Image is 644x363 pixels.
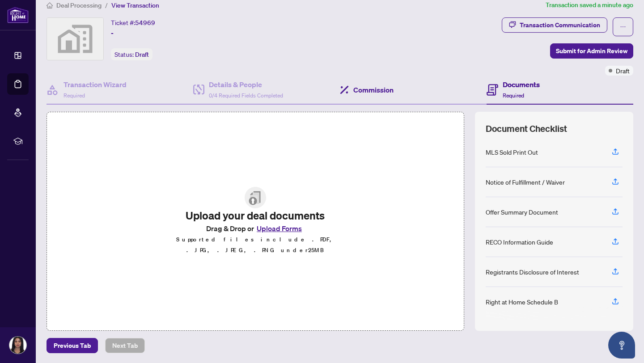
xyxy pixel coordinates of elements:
div: Right at Home Schedule B [486,297,558,307]
img: Profile Icon [9,337,26,354]
img: File Upload [245,187,266,208]
span: Drag & Drop or [206,223,305,234]
span: Draft [616,66,630,76]
span: Submit for Admin Review [556,44,627,58]
h4: Transaction Wizard [64,79,127,90]
span: 54969 [135,19,155,27]
h4: Documents [503,79,540,90]
h4: Details & People [209,79,283,90]
button: Transaction Communication [502,17,607,33]
button: Upload Forms [254,223,305,234]
div: Notice of Fulfillment / Waiver [486,177,565,187]
span: Document Checklist [486,122,567,135]
button: Next Tab [105,338,145,353]
button: Previous Tab [47,338,98,353]
span: Required [503,92,524,99]
span: View Transaction [111,1,159,9]
span: Required [64,92,85,99]
div: Status: [111,48,153,60]
span: 0/4 Required Fields Completed [209,92,283,99]
span: home [47,2,53,8]
img: logo [7,7,29,23]
span: File UploadUpload your deal documentsDrag & Drop orUpload FormsSupported files include .PDF, .JPG... [162,180,349,263]
p: Supported files include .PDF, .JPG, .JPEG, .PNG under 25 MB [169,234,342,256]
span: Deal Processing [56,1,102,9]
div: RECO Information Guide [486,237,553,247]
div: MLS Sold Print Out [486,147,538,157]
div: Registrants Disclosure of Interest [486,267,579,277]
span: Previous Tab [54,338,91,353]
h2: Upload your deal documents [169,208,342,223]
div: Transaction Communication [520,18,600,32]
span: - [111,28,114,38]
button: Submit for Admin Review [550,43,633,59]
span: Draft [135,51,149,59]
h4: Commission [353,84,394,95]
div: Ticket #: [111,17,155,28]
div: Offer Summary Document [486,207,558,217]
button: Open asap [608,332,635,359]
span: ellipsis [620,24,626,30]
img: svg%3e [47,18,103,60]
